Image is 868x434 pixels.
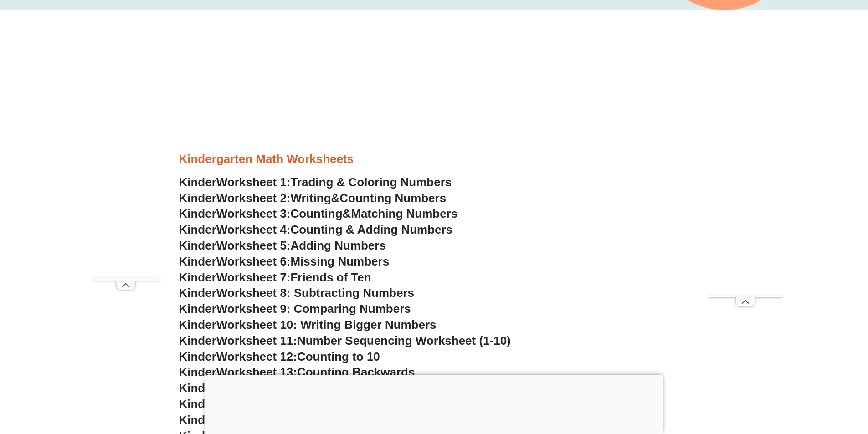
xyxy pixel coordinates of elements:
[179,302,411,316] a: KinderWorksheet 9: Comparing Numbers
[216,365,297,379] span: Worksheet 13:
[92,22,160,278] iframe: Advertisement
[216,191,291,205] span: Worksheet 2:
[179,207,458,220] a: KinderWorksheet 3:Counting&Matching Numbers
[179,302,216,316] span: Kinder
[179,318,216,332] span: Kinder
[179,397,216,411] span: Kinder
[179,191,447,205] a: KinderWorksheet 2:Writing&Counting Numbers
[297,350,380,363] span: Counting to 10
[216,271,291,284] span: Worksheet 7:
[339,191,446,205] span: Counting Numbers
[216,207,291,220] span: Worksheet 3:
[179,318,437,332] a: KinderWorksheet 10: Writing Bigger Numbers
[716,331,868,434] iframe: Chat Widget
[708,22,783,295] iframe: Advertisement
[179,271,371,284] a: KinderWorksheet 7:Friends of Ten
[179,271,216,284] span: Kinder
[179,239,386,252] a: KinderWorksheet 5:Adding Numbers
[216,318,437,332] span: Worksheet 10: Writing Bigger Numbers
[216,175,291,189] span: Worksheet 1:
[216,223,291,236] span: Worksheet 4:
[291,255,390,268] span: Missing Numbers
[179,334,216,347] span: Kinder
[179,286,216,300] span: Kinder
[216,302,411,316] span: Worksheet 9: Comparing Numbers
[179,207,216,220] span: Kinder
[179,365,216,379] span: Kinder
[179,239,216,252] span: Kinder
[179,152,689,167] h3: Kindergarten Math Worksheets
[291,175,452,189] span: Trading & Coloring Numbers
[351,207,457,220] span: Matching Numbers
[297,365,415,379] span: Counting Backwards
[179,175,216,189] span: Kinder
[179,223,453,236] a: KinderWorksheet 4:Counting & Adding Numbers
[216,239,291,252] span: Worksheet 5:
[179,255,390,268] a: KinderWorksheet 6:Missing Numbers
[205,375,663,432] iframe: Advertisement
[216,255,291,268] span: Worksheet 6:
[179,191,216,205] span: Kinder
[291,271,371,284] span: Friends of Ten
[179,223,216,236] span: Kinder
[179,24,689,151] iframe: Advertisement
[291,223,453,236] span: Counting & Adding Numbers
[291,239,386,252] span: Adding Numbers
[179,350,216,363] span: Kinder
[179,175,452,189] a: KinderWorksheet 1:Trading & Coloring Numbers
[297,334,511,347] span: Number Sequencing Worksheet (1-10)
[216,286,414,300] span: Worksheet 8: Subtracting Numbers
[291,191,331,205] span: Writing
[179,286,414,300] a: KinderWorksheet 8: Subtracting Numbers
[179,255,216,268] span: Kinder
[291,207,343,220] span: Counting
[179,413,216,427] span: Kinder
[216,334,297,347] span: Worksheet 11:
[216,350,297,363] span: Worksheet 12:
[179,381,216,395] span: Kinder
